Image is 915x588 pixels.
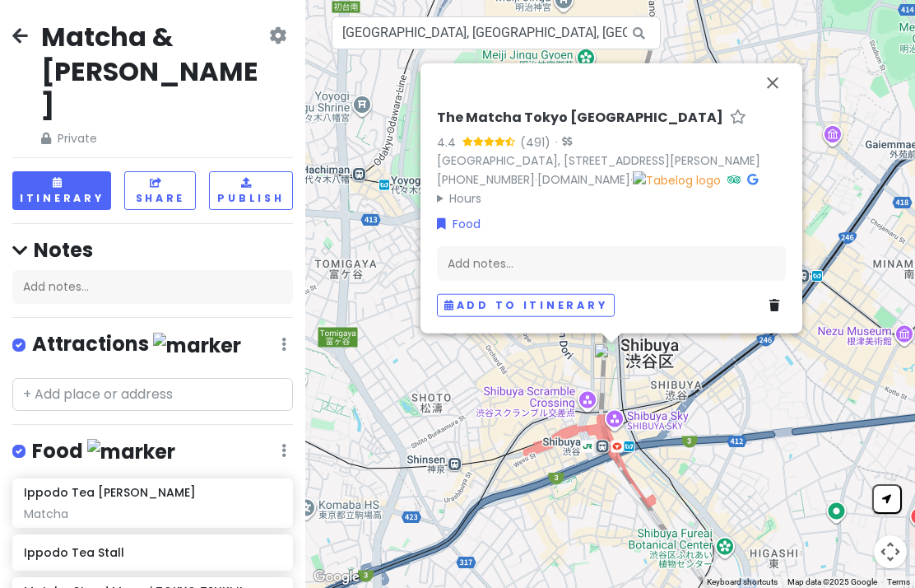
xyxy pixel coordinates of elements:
button: Share [124,171,196,210]
button: Add to itinerary [437,293,615,317]
img: Tabelog [633,171,721,189]
button: Map camera controls [874,535,907,568]
a: Delete place [769,296,786,315]
button: Keyboard shortcuts [707,576,778,588]
h4: Notes [12,237,293,263]
div: Add notes... [12,270,293,305]
div: Add notes... [437,246,786,281]
summary: Hours [437,189,786,208]
h6: Ippodo Tea [PERSON_NAME] [24,485,196,500]
button: Close [753,63,792,103]
h6: Ippodo Tea Stall [24,545,281,560]
span: Map data ©2025 Google [787,577,877,586]
div: · [550,135,572,152]
h4: Attractions [32,331,241,358]
div: 4.4 [437,133,462,152]
button: Publish [209,171,292,210]
a: [DOMAIN_NAME] [537,171,630,188]
h4: Food [32,438,175,465]
i: Tripadvisor [727,174,741,185]
input: + Add place or address [12,378,293,411]
h6: The Matcha Tokyo [GEOGRAPHIC_DATA] [437,110,723,127]
a: [GEOGRAPHIC_DATA], [STREET_ADDRESS][PERSON_NAME] [437,152,760,169]
img: marker [153,333,241,358]
a: Open this area in Google Maps (opens a new window) [309,567,364,588]
i: Google Maps [747,174,758,185]
input: Search a place [332,16,661,49]
a: Star place [730,110,746,127]
span: Private [41,129,266,147]
a: Food [437,214,481,232]
a: Terms (opens in new tab) [887,577,910,586]
div: · · [437,110,786,208]
div: The Matcha Tokyo Miyashita Park [587,336,636,385]
button: Itinerary [12,171,111,210]
a: [PHONE_NUMBER] [437,171,535,188]
img: Google [309,567,364,588]
div: Matcha [24,506,281,521]
h2: Matcha & [PERSON_NAME] [41,20,266,123]
img: marker [87,439,175,464]
div: (491) [520,133,550,152]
